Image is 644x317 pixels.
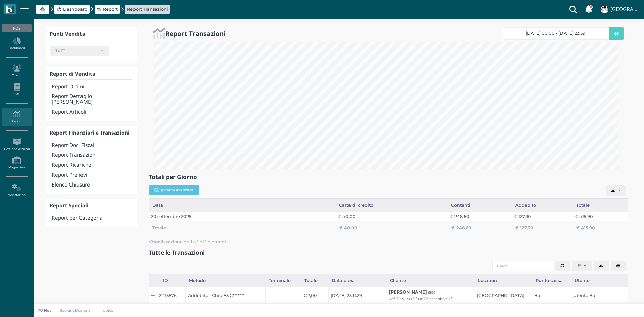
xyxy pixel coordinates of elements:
h4: Report Prelievi [52,172,132,178]
b: Report Speciali [50,202,89,209]
h4: Report Ricariche [52,162,132,168]
div: € 415,90 [576,225,624,231]
td: [GEOGRAPHIC_DATA] [475,287,532,303]
a: PMS [2,81,31,99]
div: € 40,00 [339,225,445,231]
td: € 7,00 [301,287,328,303]
div: Colonne [572,261,594,271]
a: Report [97,6,118,12]
a: Report Transazioni [127,6,168,12]
img: ... [601,6,608,13]
h4: Report Dettaglio [PERSON_NAME] [52,94,132,105]
h2: Report Transazioni [165,30,226,37]
img: logo [6,6,14,13]
b: [PERSON_NAME] [389,289,427,295]
div: Totale [573,199,628,211]
small: (506) [428,290,436,295]
span: Visualizzazione da 1 a 1 di 1 elementi [149,237,228,246]
button: Export [606,185,626,196]
b: Punti Vendita [50,30,85,37]
div: Terminale [265,274,301,287]
div: POS [2,24,31,32]
td: € 40,00 [336,212,448,221]
h4: Report per Categoria [52,215,132,221]
button: TUTTI [50,46,109,56]
button: Aggiorna [555,261,570,271]
div: Location [475,274,532,287]
a: Magazzino [2,154,31,172]
a: ... [GEOGRAPHIC_DATA] [600,1,640,17]
input: Cerca [492,261,553,271]
div: Totale [301,274,328,287]
div: Metodo [186,274,265,287]
div: Carta di credito [336,199,448,211]
td: [DATE] 23:11:29 [329,287,387,303]
td: - [265,287,301,303]
b: Report Finanziari e Transazioni [50,129,130,136]
button: Columns [572,261,592,271]
iframe: Help widget launcher [596,296,638,311]
div: Addebito [512,199,573,211]
a: Gestione Articoli [2,135,31,154]
b: Report di Vendita [50,70,95,77]
h4: Report Transazioni [52,152,132,158]
td: € 248,60 [448,212,512,221]
div: € 127,30 [515,225,570,231]
a: Invoice [96,308,118,313]
div: Punto cassa [532,274,571,287]
small: 4cf971a4446611f098770aeaebb5e02f [389,297,452,301]
td: 20 settembre 2025 [149,212,336,221]
div: Contanti [448,199,512,211]
div: Data e ora [329,274,387,287]
h4: Report Articoli [52,109,132,115]
span: Dashboard [63,6,88,12]
a: Dashboard [2,35,31,53]
button: Ricerca avanzata [149,185,199,195]
a: Report [2,108,31,126]
p: I/O Net [38,308,51,313]
div: TUTTI [55,49,98,53]
span: Report [103,6,118,12]
a: Dashboard [56,6,88,12]
h4: Report Ordini [52,84,132,90]
div: Cliente [387,274,475,287]
div: #ID [157,274,186,287]
button: Export [594,261,609,271]
h4: [GEOGRAPHIC_DATA] [610,7,640,12]
a: BookingDesigner [55,308,96,313]
h4: Report Doc. Fiscali [52,143,132,148]
a: Impostazioni [2,181,31,200]
td: Utente Bar [571,287,628,303]
h4: Elenco Chiusure [52,182,132,188]
td: € 415,90 [573,212,628,221]
span: [DATE] 00:00 - [DATE] 23:59 [526,31,585,36]
div: Totale [152,225,332,231]
td: Bar [532,287,571,303]
a: Clienti [2,62,31,80]
div: € 248,60 [451,225,509,231]
div: Data [149,199,336,211]
td: € 127,30 [512,212,573,221]
div: Utente [571,274,628,287]
td: 2275876 [157,287,186,303]
b: Tutte le Transazioni [149,249,205,256]
b: Totali per Giorno [149,173,197,181]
